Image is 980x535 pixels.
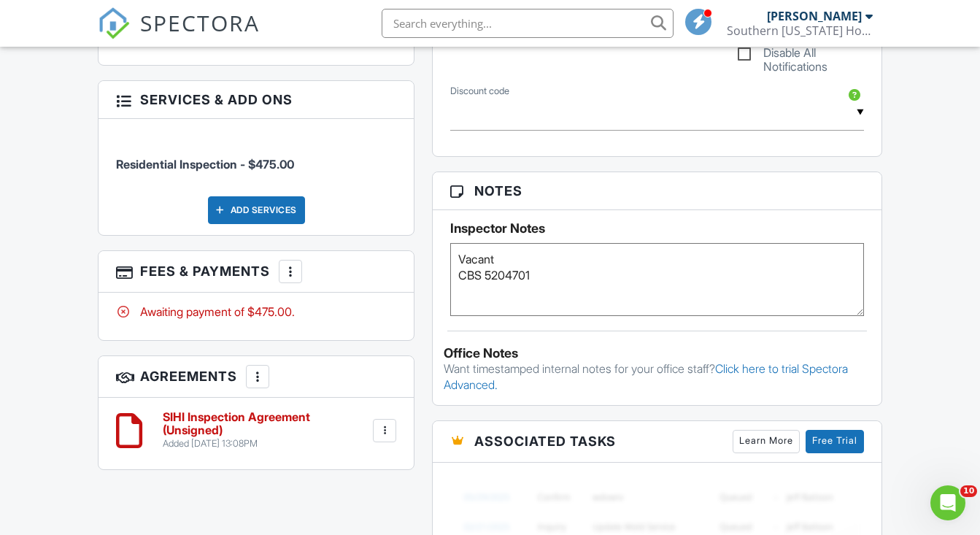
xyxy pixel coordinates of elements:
label: Discount code [450,85,509,98]
div: Add Services [208,196,305,224]
a: SPECTORA [98,20,260,50]
h3: Notes [433,172,881,210]
li: Service: Residential Inspection [116,130,396,184]
img: The Best Home Inspection Software - Spectora [98,7,130,39]
div: Added [DATE] 13:08PM [163,438,370,450]
div: Southern Idaho Home Inspections, LLC [727,23,873,38]
h5: Inspector Notes [450,221,864,236]
label: Disable All Notifications [738,46,864,64]
div: [PERSON_NAME] [767,9,862,23]
input: Search everything... [382,9,674,38]
p: Want timestamped internal notes for your office staff? [444,361,871,393]
a: SIHI Inspection Agreement (Unsigned) Added [DATE] 13:08PM [163,411,370,450]
textarea: Vacant CBS 5204701 [450,243,864,316]
span: Associated Tasks [474,431,616,451]
span: 10 [960,485,977,497]
iframe: Intercom live chat [930,485,965,520]
div: Awaiting payment of $475.00. [116,304,396,320]
h6: SIHI Inspection Agreement (Unsigned) [163,411,370,436]
a: Free Trial [806,430,864,453]
h3: Fees & Payments [99,251,414,293]
h3: Agreements [99,356,414,398]
span: SPECTORA [140,7,260,38]
div: Office Notes [444,346,871,361]
span: Residential Inspection - $475.00 [116,157,294,172]
a: Learn More [733,430,800,453]
h3: Services & Add ons [99,81,414,119]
